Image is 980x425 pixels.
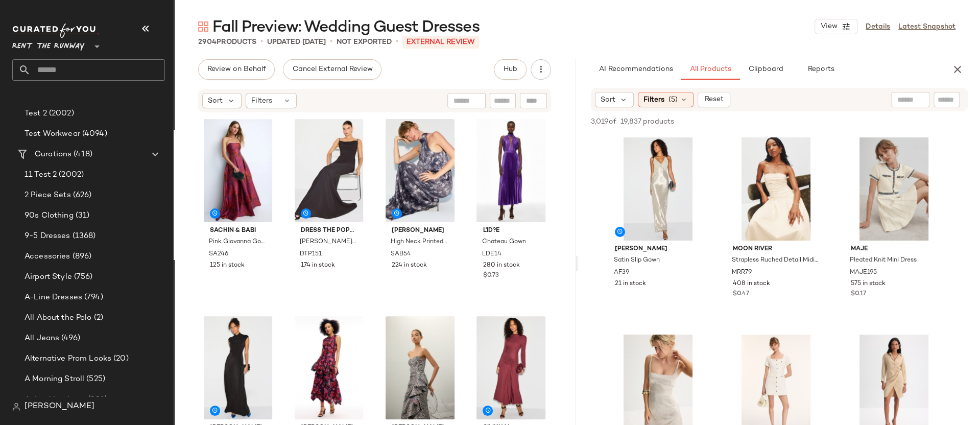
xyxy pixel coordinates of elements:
[820,22,838,31] span: View
[202,316,274,419] img: AF37.jpg
[850,268,877,277] span: MAJE195
[725,137,827,241] img: MRR79.jpg
[482,250,501,259] span: LDE14
[25,400,94,413] span: [PERSON_NAME]
[25,190,71,201] span: 2 Piece Sets
[292,65,372,74] span: Cancel External Review
[25,292,82,303] span: A-Line Dresses
[207,65,266,74] span: Review on Behalf
[668,95,678,105] span: (5)
[733,290,749,299] span: $0.47
[850,256,917,265] span: Pleated Knit Mini Dress
[267,37,326,48] p: updated [DATE]
[208,96,223,106] span: Sort
[732,268,752,277] span: MRR79
[483,271,498,280] span: $0.73
[474,316,547,419] img: JSK233.jpg
[198,59,275,80] button: Review on Behalf
[807,65,834,74] span: Reports
[57,169,84,181] span: (2002)
[301,261,335,270] span: 174 in stock
[210,261,245,270] span: 125 in stock
[25,333,59,344] span: All Jeans
[898,21,955,32] a: Latest Snapshot
[598,65,673,74] span: AI Recommendations
[815,19,857,34] button: View
[704,96,724,104] span: Reset
[337,37,392,48] p: Not Exported
[591,116,616,127] span: 3,019 of
[212,17,479,38] span: Fall Preview: Wedding Guest Dresses
[733,279,770,289] span: 408 in stock
[25,394,86,406] span: Animal Instincts
[300,238,356,247] span: [PERSON_NAME] Neck Gown
[92,312,103,324] span: (2)
[851,290,866,299] span: $0.17
[25,312,92,324] span: All About the Polo
[866,21,890,32] a: Details
[483,261,519,270] span: 280 in stock
[615,245,701,254] span: [PERSON_NAME]
[384,316,456,419] img: BM647.jpg
[748,65,783,74] span: Clipboard
[733,245,819,254] span: Moon River
[293,119,365,222] img: DTP151.jpg
[689,65,731,74] span: All Products
[483,226,539,235] span: L'ID?E
[851,245,937,254] span: Maje
[35,149,71,160] span: Curations
[607,137,709,241] img: AF39.jpg
[71,149,92,160] span: (418)
[384,119,456,222] img: SAB54.jpg
[25,128,80,140] span: Test Workwear
[84,373,105,385] span: (525)
[843,137,945,241] img: MAJE195.jpg
[615,279,646,289] span: 21 in stock
[71,190,92,201] span: (626)
[283,59,381,80] button: Cancel External Review
[74,210,90,222] span: (31)
[392,226,448,235] span: [PERSON_NAME]
[209,238,265,247] span: Pink Giovanna Gown
[391,250,411,259] span: SAB54
[25,373,84,385] span: A Morning Stroll
[47,108,74,120] span: (2002)
[503,65,517,74] span: Hub
[301,226,357,235] span: Dress The Population
[494,59,527,80] button: Hub
[402,36,479,49] p: External REVIEW
[25,210,74,222] span: 90s Clothing
[260,36,263,48] span: •
[198,21,208,32] img: svg%3e
[300,250,322,259] span: DTP151
[396,36,398,48] span: •
[293,316,365,419] img: UJ210.jpg
[251,96,272,106] span: Filters
[70,230,96,242] span: (1368)
[620,116,674,127] span: 19,837 products
[474,119,547,222] img: LDE14.jpg
[643,95,664,105] span: Filters
[391,238,447,247] span: High Neck Printed London Dress
[25,230,70,242] span: 9-5 Dresses
[25,271,72,283] span: Airport Style
[25,353,111,365] span: Alternative Prom Looks
[614,268,629,277] span: AF39
[111,353,129,365] span: (20)
[70,251,92,263] span: (896)
[12,35,85,53] span: Rent the Runway
[86,394,107,406] span: (201)
[482,238,525,247] span: Chateau Gown
[202,119,274,222] img: SA246.jpg
[851,279,886,289] span: 575 in stock
[72,271,93,283] span: (756)
[12,23,99,38] img: cfy_white_logo.C9jOOHJF.svg
[25,108,47,120] span: Test 2
[80,128,107,140] span: (4094)
[209,250,228,259] span: SA246
[392,261,427,270] span: 224 in stock
[698,92,730,107] button: Reset
[198,38,217,46] span: 2904
[25,169,57,181] span: 11 Test 2
[732,256,818,265] span: Strapless Ruched Detail Midi Dress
